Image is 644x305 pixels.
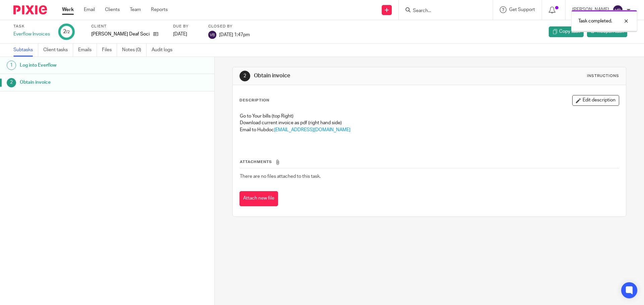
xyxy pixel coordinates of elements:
[102,44,117,57] a: Files
[254,72,444,79] h1: Obtain invoice
[130,6,141,13] a: Team
[572,95,619,106] button: Edit description
[274,128,351,132] span: [EMAIL_ADDRESS][DOMAIN_NAME]
[20,77,145,87] h1: Obtain invoice
[43,44,73,57] a: Client tasks
[91,24,165,29] label: Client
[13,5,47,14] img: Pixie
[240,127,619,133] p: Email to Hubdoc
[208,24,250,29] label: Closed by
[578,18,612,24] p: Task completed.
[62,6,74,13] a: Work
[13,24,50,29] label: Task
[91,31,150,37] p: [PERSON_NAME] Deaf Society
[208,31,216,39] img: svg%3E
[122,44,147,57] a: Notes (0)
[239,191,278,206] button: Attach new file
[7,78,16,87] div: 2
[587,73,619,79] div: Instructions
[78,44,97,57] a: Emails
[240,113,619,120] p: Go to Your bills (top Right)
[240,174,321,179] span: There are no files attached to this task.
[13,31,50,37] div: Everflow Invoices
[239,98,269,103] p: Description
[7,61,16,70] div: 1
[105,6,120,13] a: Clients
[239,71,250,81] div: 2
[240,120,619,126] p: Download current invoice as pdf (right hand side)
[151,6,168,13] a: Reports
[20,60,145,70] h1: Log into Everflow
[13,44,38,57] a: Subtasks
[612,5,623,15] img: svg%3E
[219,32,250,37] span: [DATE] 1:47pm
[63,28,70,35] div: 2
[173,31,200,37] div: [DATE]
[84,6,95,13] a: Email
[152,44,177,57] a: Audit logs
[240,160,272,164] span: Attachments
[66,30,70,34] small: /2
[173,24,200,29] label: Due by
